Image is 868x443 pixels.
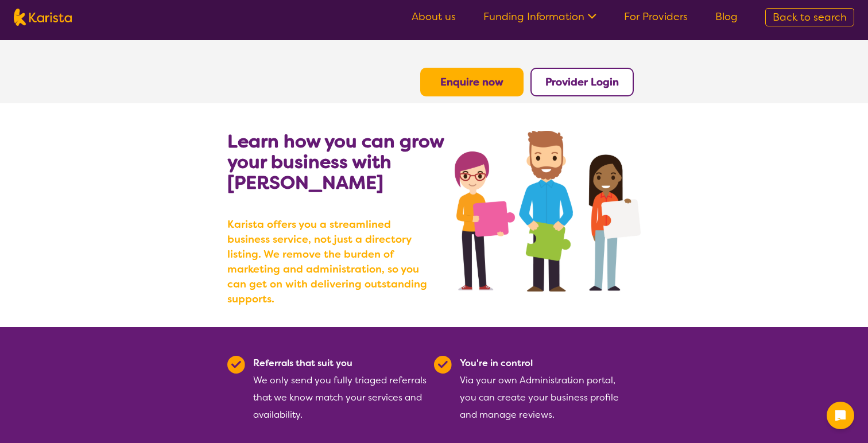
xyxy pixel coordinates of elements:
[434,356,452,374] img: Tick
[420,68,524,96] button: Enquire now
[715,10,738,24] a: Blog
[765,8,854,26] a: Back to search
[227,217,434,306] b: Karista offers you a streamlined business service, not just a directory listing. We remove the bu...
[483,10,596,24] a: Funding Information
[253,355,427,423] div: We only send you fully triaged referrals that we know match your services and availability.
[545,75,619,89] a: Provider Login
[460,357,533,369] b: You're in control
[227,129,444,195] b: Learn how you can grow your business with [PERSON_NAME]
[530,68,634,96] button: Provider Login
[440,75,503,89] a: Enquire now
[460,355,634,423] div: Via your own Administration portal, you can create your business profile and manage reviews.
[227,356,245,374] img: Tick
[412,10,456,24] a: About us
[773,10,847,24] span: Back to search
[253,357,352,369] b: Referrals that suit you
[14,9,72,26] img: Karista logo
[624,10,688,24] a: For Providers
[455,131,641,292] img: grow your business with Karista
